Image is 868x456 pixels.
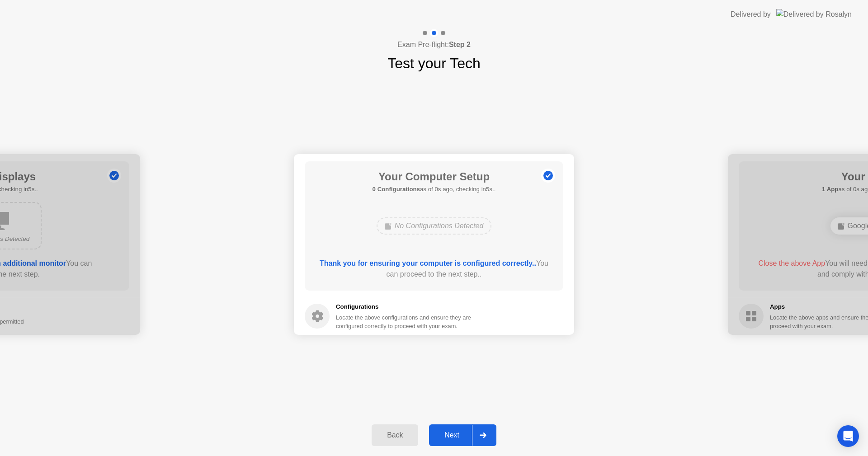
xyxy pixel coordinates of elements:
button: Next [429,424,496,446]
div: Delivered by [731,9,771,20]
b: 0 Configurations [373,186,420,193]
div: Locate the above configurations and ensure they are configured correctly to proceed with your exam. [336,313,473,330]
h1: Test your Tech [387,52,481,74]
h5: Configurations [336,302,473,311]
h4: Exam Pre-flight: [397,39,471,50]
div: Back [374,431,415,439]
b: Thank you for ensuring your computer is configured correctly.. [320,259,536,267]
button: Back [372,424,418,446]
div: You can proceed to the next step.. [318,258,551,280]
h5: as of 0s ago, checking in5s.. [373,185,496,194]
div: Open Intercom Messenger [837,425,859,447]
h1: Your Computer Setup [373,169,496,185]
div: No Configurations Detected [377,217,492,235]
b: Step 2 [449,41,471,48]
div: Next [432,431,472,439]
img: Delivered by Rosalyn [776,9,852,19]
